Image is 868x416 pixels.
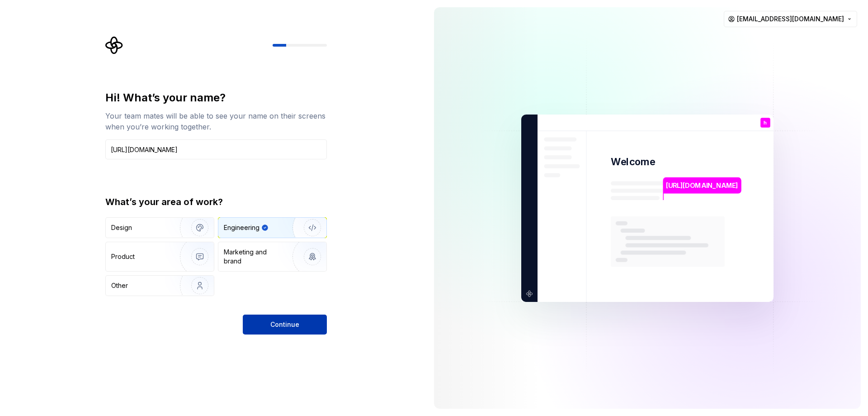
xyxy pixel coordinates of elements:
[111,281,128,290] div: Other
[243,315,327,335] button: Continue
[764,120,767,125] p: h
[105,36,123,54] svg: Supernova Logo
[105,139,327,159] input: Han Solo
[111,223,132,232] div: Design
[105,196,327,208] div: What’s your area of work?
[270,320,299,329] span: Continue
[666,180,738,190] p: [URL][DOMAIN_NAME]
[105,91,327,105] div: Hi! What’s your name?
[224,223,259,232] div: Engineering
[724,11,857,27] button: [EMAIL_ADDRESS][DOMAIN_NAME]
[737,14,844,24] span: [EMAIL_ADDRESS][DOMAIN_NAME]
[111,252,135,261] div: Product
[105,110,327,132] div: Your team mates will be able to see your name on their screens when you’re working together.
[611,155,655,168] p: Welcome
[224,248,285,266] div: Marketing and brand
